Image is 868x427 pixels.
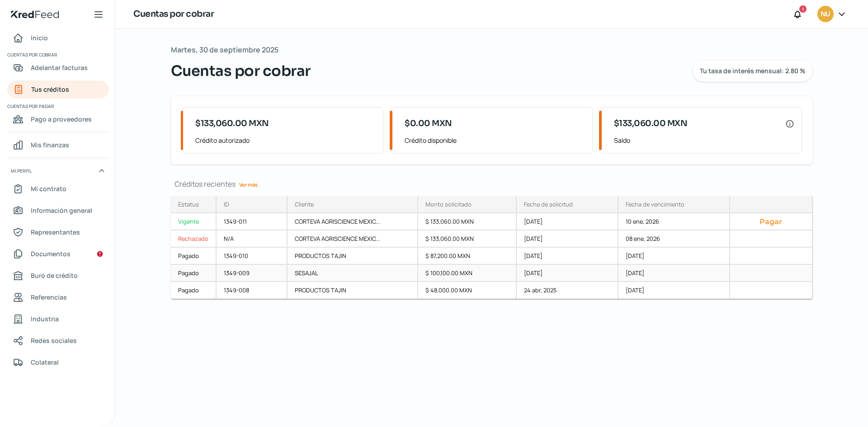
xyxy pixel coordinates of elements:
[31,139,69,150] span: Mis finanzas
[418,282,517,299] div: $ 48,000.00 MXN
[7,267,109,285] a: Buró de crédito
[618,282,730,299] div: [DATE]
[31,357,59,368] span: Colateral
[7,110,109,128] a: Pago a proveedores
[224,200,229,208] div: ID
[821,9,830,20] span: NU
[418,213,517,230] div: $ 133,060.00 MXN
[7,223,109,241] a: Representantes
[31,84,69,95] span: Tus créditos
[217,230,288,248] div: N/A
[517,230,618,248] div: [DATE]
[11,167,32,175] span: Mi perfil
[7,245,109,263] a: Documentos
[133,8,214,21] h1: Cuentas por cobrar
[7,102,108,110] span: Cuentas por pagar
[7,288,109,306] a: Referencias
[31,183,66,194] span: Mi contrato
[7,353,109,371] a: Colateral
[236,178,261,192] a: Ver más
[517,282,618,299] div: 24 abr, 2025
[171,265,217,282] a: Pagado
[7,59,109,77] a: Adelantar facturas
[171,43,278,56] span: Martes, 30 de septiembre 2025
[418,265,517,282] div: $ 100,100.00 MXN
[171,248,217,265] a: Pagado
[802,5,804,13] span: 1
[7,332,109,350] a: Redes sociales
[7,80,109,99] a: Tus créditos
[31,248,71,259] span: Documentos
[217,265,288,282] div: 1349-009
[171,60,311,82] span: Cuentas por cobrar
[31,113,92,125] span: Pago a proveedores
[31,313,59,324] span: Industria
[31,270,78,281] span: Buró de crédito
[7,202,109,220] a: Información general
[217,248,288,265] div: 1349-010
[31,335,77,346] span: Redes sociales
[288,248,418,265] div: PRODUCTOS TAJIN
[295,200,314,208] div: Cliente
[517,213,618,230] div: [DATE]
[517,248,618,265] div: [DATE]
[195,135,376,146] span: Crédito autorizado
[31,291,67,303] span: Referencias
[178,200,199,208] div: Estatus
[171,179,813,189] div: Créditos recientes
[737,217,805,226] button: Pagar
[618,213,730,230] div: 10 ene, 2026
[288,230,418,248] div: CORTEVA AGRISCIENCE MEXIC...
[171,230,217,248] a: Rechazado
[7,180,109,198] a: Mi contrato
[418,230,517,248] div: $ 133,060.00 MXN
[31,62,88,73] span: Adelantar facturas
[288,282,418,299] div: PRODUCTOS TAJIN
[524,200,573,208] div: Fecha de solicitud
[31,32,48,43] span: Inicio
[7,51,108,59] span: Cuentas por cobrar
[171,213,217,230] a: Vigente
[618,230,730,248] div: 08 ene, 2026
[171,282,217,299] a: Pagado
[31,226,80,238] span: Representantes
[31,205,92,216] span: Información general
[288,265,418,282] div: SESAJAL
[7,29,109,47] a: Inicio
[618,248,730,265] div: [DATE]
[405,135,585,146] span: Crédito disponible
[217,213,288,230] div: 1349-011
[405,117,452,130] span: $0.00 MXN
[217,282,288,299] div: 1349-008
[418,248,517,265] div: $ 87,200.00 MXN
[626,200,684,208] div: Fecha de vencimiento
[7,136,109,154] a: Mis finanzas
[700,68,806,74] span: Tu tasa de interés mensual: 2.80 %
[614,135,794,146] span: Saldo
[7,310,109,328] a: Industria
[614,117,688,130] span: $133,060.00 MXN
[195,117,269,130] span: $133,060.00 MXN
[517,265,618,282] div: [DATE]
[288,213,418,230] div: CORTEVA AGRISCIENCE MEXIC...
[425,200,472,208] div: Monto solicitado
[618,265,730,282] div: [DATE]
